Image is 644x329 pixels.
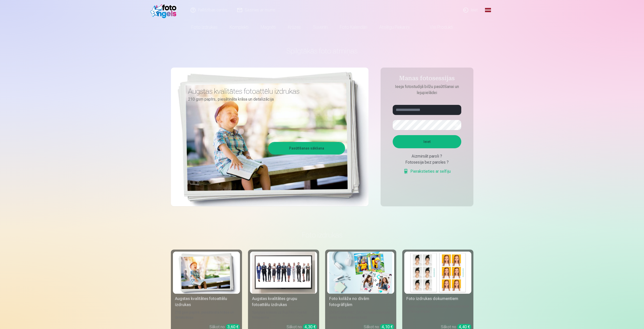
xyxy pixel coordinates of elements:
button: Ieiet [393,135,461,148]
div: Spilgtas krāsas uz Fuji Film Crystal fotopapīra [250,310,317,320]
div: Augstas kvalitātes grupu fotoattēlu izdrukas [250,296,317,308]
h3: Augstas kvalitātes fotoattēlu izdrukas [188,87,341,96]
div: Fotosesija bez paroles ? [393,159,461,165]
a: Pasūtīšanas sākšana [269,143,344,154]
a: Atslēgu piekariņi [373,20,416,34]
a: Suvenīri [307,20,334,34]
div: Augstas kvalitātes fotoattēlu izdrukas [173,296,240,308]
img: Augstas kvalitātes grupu fotoattēlu izdrukas [252,252,315,294]
img: Foto kolāža no divām fotogrāfijām [329,252,392,294]
p: Ieeja fotostudijā bilžu pasūtīšanai un lejupielādei [388,84,466,96]
div: Foto kolāža no divām fotogrāfijām [327,296,394,308]
img: Augstas kvalitātes fotoattēlu izdrukas [175,252,238,294]
div: Universālas foto izdrukas dokumentiem (6 fotogrāfijas) [404,304,471,320]
h4: Manas fotosessijas [388,75,466,84]
img: Foto izdrukas dokumentiem [406,252,469,294]
h1: Spilgtākās foto atmiņas [171,46,473,55]
a: Krūzes [282,20,307,34]
div: Foto izdrukas dokumentiem [404,296,471,302]
img: /fa1 [150,2,179,18]
div: [DEMOGRAPHIC_DATA] neaizmirstami mirkļi vienā skaistā bildē [327,310,394,320]
a: Foto kalendāri [334,20,373,34]
div: 210 gsm papīrs, piesātināta krāsa un detalizācija [173,310,240,320]
div: Aizmirsāt paroli ? [393,153,461,159]
p: 210 gsm papīrs, piesātināta krāsa un detalizācija [188,96,341,103]
h3: Foto izdrukas [175,230,469,240]
a: Komplekti [224,20,255,34]
a: Pierakstieties ar selfiju [403,168,451,174]
a: Visi produkti [416,20,459,34]
a: Foto izdrukas [185,20,224,34]
a: Magnēti [255,20,282,34]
